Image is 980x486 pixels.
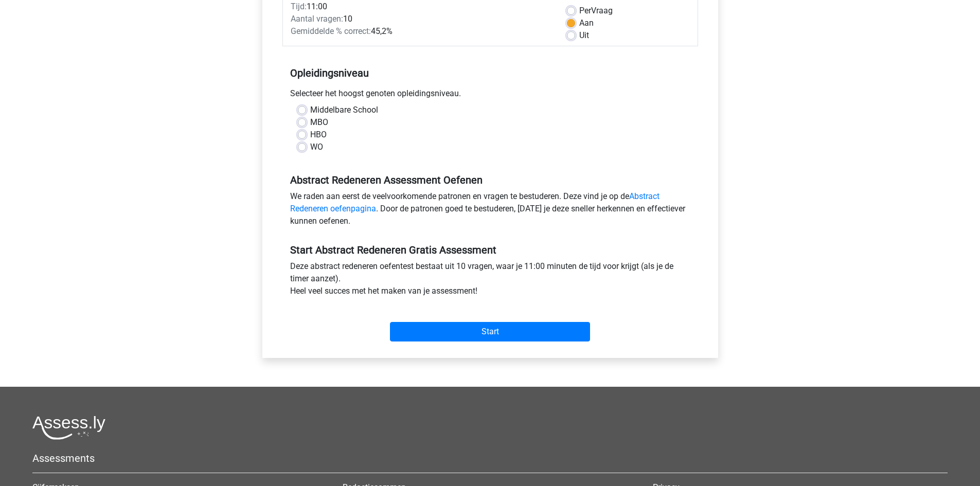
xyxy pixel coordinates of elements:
[291,14,343,24] span: Aantal vragen:
[579,6,591,15] span: Per
[390,322,590,341] input: Start
[32,452,948,464] h5: Assessments
[282,260,698,301] div: Deze abstract redeneren oefentest bestaat uit 10 vragen, waar je 11:00 minuten de tijd voor krijg...
[310,116,328,129] label: MBO
[579,17,594,29] label: Aan
[291,2,307,11] span: Tijd:
[310,129,327,141] label: HBO
[32,416,105,440] img: Assessly logo
[283,13,559,25] div: 10
[579,5,613,17] label: Vraag
[283,25,559,38] div: 45,2%
[579,29,589,42] label: Uit
[282,87,698,104] div: Selecteer het hoogst genoten opleidingsniveau.
[310,141,323,153] label: WO
[290,244,690,256] h5: Start Abstract Redeneren Gratis Assessment
[290,174,690,186] h5: Abstract Redeneren Assessment Oefenen
[283,1,559,13] div: 11:00
[282,190,698,231] div: We raden aan eerst de veelvoorkomende patronen en vragen te bestuderen. Deze vind je op de . Door...
[291,26,371,36] span: Gemiddelde % correct:
[310,104,378,116] label: Middelbare School
[290,63,690,83] h5: Opleidingsniveau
